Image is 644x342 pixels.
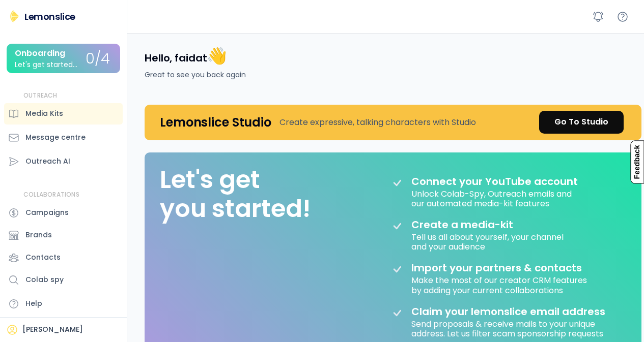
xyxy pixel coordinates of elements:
div: Brands [25,230,52,240]
font: 👋 [207,44,227,67]
div: Let's get you started! [160,165,311,224]
div: Unlock Colab-Spy, Outreach emails and our automated media-kit features [411,188,574,208]
div: Help [25,298,42,309]
div: Connect your YouTube account [411,175,578,188]
div: Let's get started... [15,61,77,69]
div: Claim your lemonslice email address [411,305,605,318]
div: Tell us all about yourself, your channel and your audience [411,231,566,252]
div: Create a media-kit [411,219,539,231]
div: Message centre [25,132,86,143]
div: Send proposals & receive mails to your unique address. Let us filter scam sponsorship requests [411,318,615,338]
div: Lemonslice [24,10,75,23]
a: Go To Studio [539,111,624,134]
div: Campaigns [25,207,69,218]
div: Media Kits [25,108,63,119]
div: Colab spy [25,274,64,285]
div: Onboarding [15,49,65,58]
img: Lemonslice [8,10,20,22]
div: Contacts [25,252,61,263]
div: Great to see you back again [145,70,246,80]
h4: Lemonslice Studio [160,114,271,130]
div: COLLABORATIONS [23,191,79,199]
div: OUTREACH [23,91,58,100]
div: Import your partners & contacts [411,262,582,274]
div: Make the most of our creator CRM features by adding your current collaborations [411,274,589,295]
div: Outreach AI [25,156,70,167]
div: Go To Studio [554,116,608,128]
div: 0/4 [86,51,110,67]
div: Create expressive, talking characters with Studio [279,116,476,129]
h4: Hello, faidat [145,45,227,67]
div: [PERSON_NAME] [22,325,83,335]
